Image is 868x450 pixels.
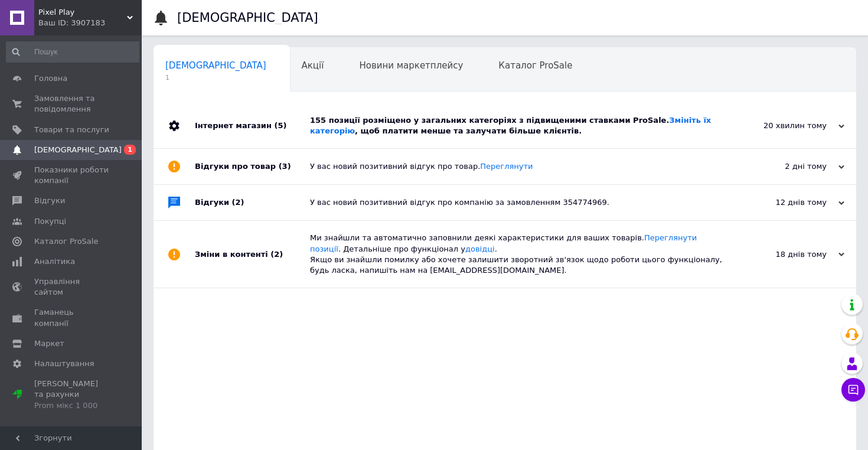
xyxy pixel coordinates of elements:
[480,162,533,171] a: Переглянути
[310,197,726,208] div: У вас новий позитивний відгук про компанію за замовленням 354774969.
[359,60,463,71] span: Новини маркетплейсу
[498,60,572,71] span: Каталог ProSale
[465,244,495,253] a: довідці
[232,198,244,207] span: (2)
[195,103,310,148] div: Інтернет магазин
[279,162,291,171] span: (3)
[34,73,67,84] span: Головна
[310,233,726,276] div: Ми знайшли та автоматично заповнили деякі характеристики для ваших товарів. . Детальніше про функ...
[310,233,697,253] a: Переглянути позиції
[34,379,109,411] span: [PERSON_NAME] та рахунки
[34,195,65,206] span: Відгуки
[34,400,109,411] div: Prom мікс 1 000
[726,120,844,131] div: 20 хвилин тому
[34,125,109,135] span: Товари та послуги
[34,307,109,328] span: Гаманець компанії
[195,221,310,288] div: Зміни в контенті
[310,161,726,172] div: У вас новий позитивний відгук про товар.
[38,18,142,28] div: Ваш ID: 3907183
[274,121,286,130] span: (5)
[34,276,109,298] span: Управління сайтом
[34,93,109,115] span: Замовлення та повідомлення
[177,11,318,25] h1: [DEMOGRAPHIC_DATA]
[34,256,75,267] span: Аналітика
[270,250,283,259] span: (2)
[195,149,310,184] div: Відгуки про товар
[726,249,844,260] div: 18 днів тому
[38,7,127,18] span: Pixel Play
[726,197,844,208] div: 12 днів тому
[841,378,865,402] button: Чат з покупцем
[726,161,844,172] div: 2 дні тому
[34,236,98,247] span: Каталог ProSale
[124,145,136,155] span: 1
[34,216,66,227] span: Покупці
[34,338,64,349] span: Маркет
[6,41,139,63] input: Пошук
[310,115,726,136] div: 155 позиції розміщено у загальних категоріях з підвищеними ставками ProSale. , щоб платити менше ...
[34,358,94,369] span: Налаштування
[302,60,324,71] span: Акції
[195,185,310,220] div: Відгуки
[165,60,266,71] span: [DEMOGRAPHIC_DATA]
[34,165,109,186] span: Показники роботи компанії
[165,73,266,82] span: 1
[34,145,122,155] span: [DEMOGRAPHIC_DATA]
